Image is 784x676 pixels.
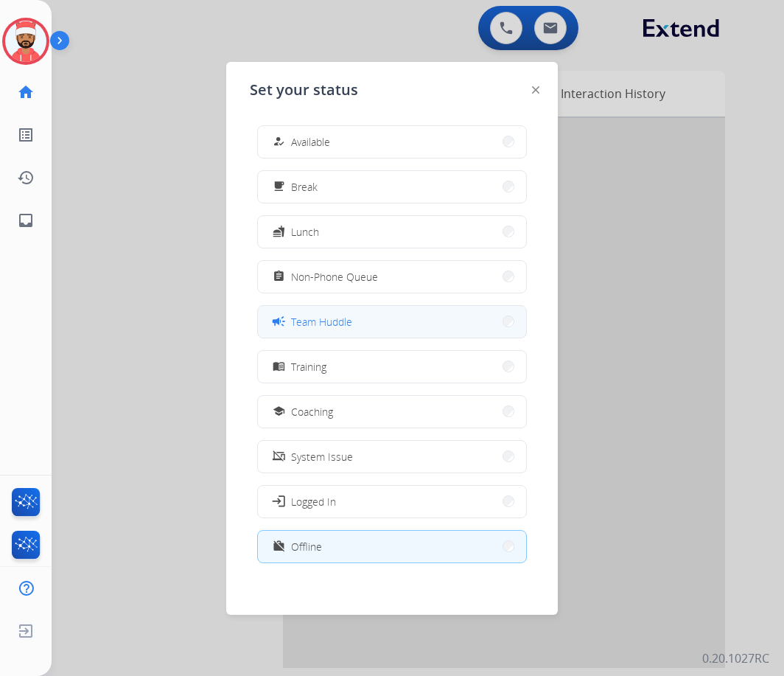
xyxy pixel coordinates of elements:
span: Available [291,134,330,150]
mat-icon: login [271,494,286,509]
mat-icon: school [273,405,285,418]
p: 0.20.1027RC [702,649,769,667]
button: Coaching [258,396,526,428]
mat-icon: free_breakfast [273,181,285,193]
mat-icon: fastfood [273,226,285,238]
img: avatar [5,21,46,62]
mat-icon: home [17,83,35,101]
button: Lunch [258,216,526,248]
span: Set your status [250,80,358,100]
button: Break [258,171,526,203]
span: Training [291,359,326,374]
mat-icon: list_alt [17,126,35,144]
span: Logged In [291,494,336,509]
mat-icon: how_to_reg [273,136,285,148]
span: Lunch [291,224,319,240]
button: Team Huddle [258,306,526,338]
mat-icon: menu_book [273,360,285,373]
span: Coaching [291,404,333,419]
button: Available [258,126,526,158]
mat-icon: campaign [271,314,286,329]
mat-icon: history [17,169,35,187]
mat-icon: inbox [17,212,35,229]
img: close-button [532,86,539,94]
span: System Issue [291,449,353,464]
button: Offline [258,531,526,562]
span: Break [291,179,318,195]
span: Team Huddle [291,314,352,330]
button: Logged In [258,486,526,518]
mat-icon: work_off [273,540,285,553]
span: Non-Phone Queue [291,269,378,285]
button: System Issue [258,441,526,473]
button: Non-Phone Queue [258,261,526,293]
button: Training [258,351,526,383]
mat-icon: assignment [273,271,285,283]
mat-icon: phonelink_off [273,450,285,463]
span: Offline [291,539,322,554]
